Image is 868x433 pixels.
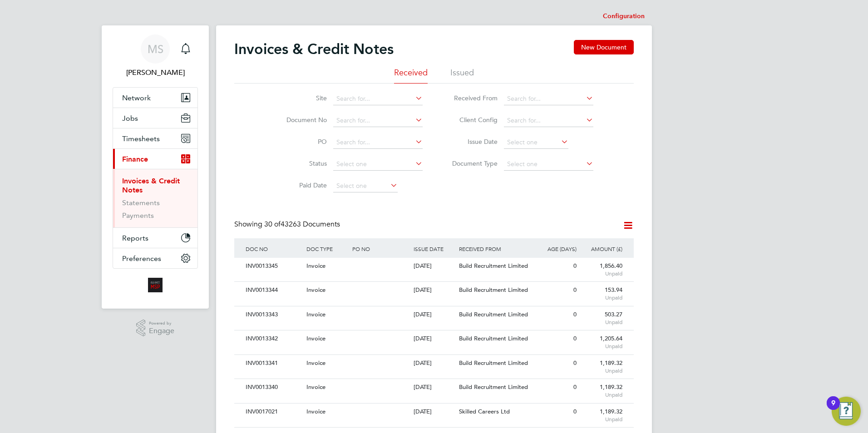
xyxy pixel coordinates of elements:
[243,330,304,347] div: INV0013342
[306,335,325,342] span: Invoice
[243,403,304,420] div: INV0017021
[581,343,622,350] span: Unpaid
[411,306,457,323] div: [DATE]
[581,294,622,301] span: Unpaid
[304,238,350,259] div: DOC TYPE
[234,220,342,229] div: Showing
[573,262,577,270] span: 0
[411,403,457,420] div: [DATE]
[243,355,304,372] div: INV0013341
[411,379,457,396] div: [DATE]
[306,262,325,270] span: Invoice
[306,408,325,415] span: Invoice
[136,320,175,337] a: Powered byEngage
[579,238,625,259] div: AMOUNT (£)
[113,128,197,148] button: Timesheets
[579,282,625,305] div: 153.94
[113,248,197,268] button: Preferences
[113,228,197,248] button: Reports
[113,34,198,78] a: MS[PERSON_NAME]
[445,159,498,167] label: Document Type
[459,408,510,415] span: Skilled Careers Ltd
[573,335,577,342] span: 0
[450,67,474,84] li: Issued
[459,359,528,367] span: Build Recruitment Limited
[573,359,577,367] span: 0
[113,67,198,78] span: Michael Stone
[122,198,160,207] a: Statements
[243,306,304,323] div: INV0013343
[573,383,577,391] span: 0
[411,282,457,299] div: [DATE]
[306,286,325,294] span: Invoice
[411,258,457,275] div: [DATE]
[333,114,423,127] input: Search for...
[411,330,457,347] div: [DATE]
[113,108,197,128] button: Jobs
[113,169,197,227] div: Finance
[122,254,161,263] span: Preferences
[504,158,593,171] input: Select one
[234,40,394,58] h2: Invoices & Credit Notes
[243,238,304,259] div: DOC NO
[333,136,423,149] input: Search for...
[579,403,625,427] div: 1,189.32
[113,278,198,292] a: Go to home page
[579,330,625,354] div: 1,205.64
[122,211,154,220] a: Payments
[122,93,151,102] span: Network
[264,220,340,229] span: 43263 Documents
[275,181,327,189] label: Paid Date
[603,7,645,25] li: Configuration
[581,319,622,326] span: Unpaid
[459,383,528,391] span: Build Recruitment Limited
[504,93,593,105] input: Search for...
[306,359,325,367] span: Invoice
[113,88,197,108] button: Network
[459,310,528,318] span: Build Recruitment Limited
[122,177,180,194] a: Invoices & Credit Notes
[445,138,498,146] label: Issue Date
[573,310,577,318] span: 0
[445,94,498,102] label: Received From
[581,391,622,399] span: Unpaid
[831,403,835,415] div: 9
[459,262,528,270] span: Build Recruitment Limited
[579,306,625,330] div: 503.27
[579,258,625,281] div: 1,856.40
[411,355,457,372] div: [DATE]
[350,238,411,259] div: PO NO
[579,355,625,379] div: 1,189.32
[573,286,577,294] span: 0
[306,310,325,318] span: Invoice
[149,327,174,335] span: Engage
[275,138,327,146] label: PO
[333,180,398,192] input: Select one
[574,40,634,54] button: New Document
[394,67,428,84] li: Received
[459,286,528,294] span: Build Recruitment Limited
[504,136,568,149] input: Select one
[581,416,622,423] span: Unpaid
[148,278,163,292] img: alliancemsp-logo-retina.png
[333,93,423,105] input: Search for...
[148,43,163,55] span: MS
[243,282,304,299] div: INV0013344
[264,220,281,229] span: 30 of
[122,234,148,242] span: Reports
[149,320,174,327] span: Powered by
[411,238,457,259] div: ISSUE DATE
[333,158,423,171] input: Select one
[275,116,327,124] label: Document No
[579,379,625,403] div: 1,189.32
[832,397,861,426] button: Open Resource Center, 9 new notifications
[504,114,593,127] input: Search for...
[122,134,160,143] span: Timesheets
[102,25,209,309] nav: Main navigation
[581,367,622,374] span: Unpaid
[459,335,528,342] span: Build Recruitment Limited
[306,383,325,391] span: Invoice
[457,238,533,259] div: RECEIVED FROM
[122,155,148,163] span: Finance
[113,149,197,169] button: Finance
